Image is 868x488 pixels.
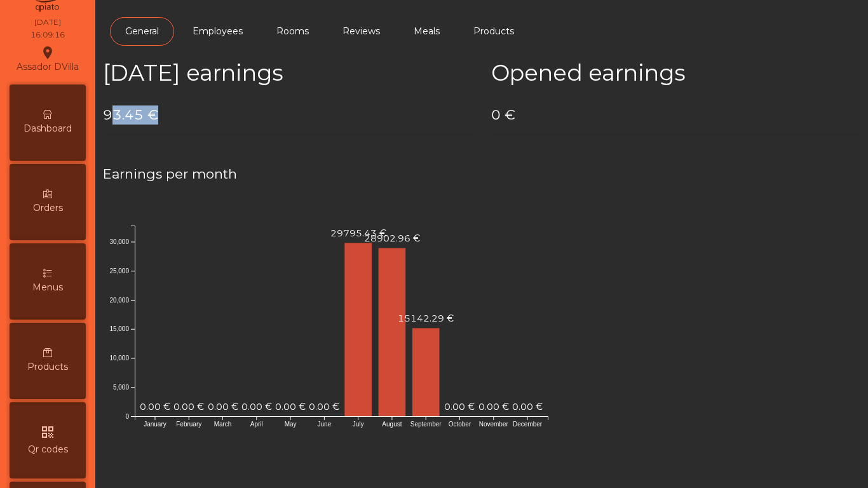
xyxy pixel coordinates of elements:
[144,421,166,428] text: January
[28,443,68,456] span: Qr codes
[241,401,272,412] text: 0.00 €
[33,201,63,215] span: Orders
[261,17,324,46] a: Rooms
[27,360,68,374] span: Products
[449,421,471,428] text: October
[109,268,129,274] text: 25,000
[353,421,364,428] text: July
[103,105,472,125] h4: 93.45 €
[309,401,339,412] text: 0.00 €
[109,238,129,245] text: 30,000
[140,401,170,412] text: 0.00 €
[327,17,395,46] a: Reviews
[398,17,455,46] a: Meals
[364,233,420,244] text: 28902.96 €
[458,17,529,46] a: Products
[491,60,860,86] h2: Opened earnings
[478,401,509,412] text: 0.00 €
[176,421,201,428] text: February
[285,421,297,428] text: May
[398,313,454,324] text: 15142.29 €
[31,29,65,41] div: 16:09:16
[382,421,402,428] text: August
[103,165,860,184] h4: Earnings per month
[32,281,63,294] span: Menus
[177,17,258,46] a: Employees
[34,17,61,28] div: [DATE]
[250,421,263,428] text: April
[318,421,332,428] text: June
[491,105,860,125] h4: 0 €
[109,297,129,304] text: 20,000
[214,421,232,428] text: March
[173,401,204,412] text: 0.00 €
[513,421,543,428] text: December
[330,227,386,239] text: 29795.43 €
[110,17,174,46] a: General
[40,45,55,60] i: location_on
[444,401,475,412] text: 0.00 €
[479,421,509,428] text: November
[125,413,129,420] text: 0
[512,401,543,412] text: 0.00 €
[24,122,72,135] span: Dashboard
[109,355,129,362] text: 10,000
[410,421,442,428] text: September
[103,60,472,86] h2: [DATE] earnings
[208,401,238,412] text: 0.00 €
[113,384,129,391] text: 5,000
[109,325,129,332] text: 15,000
[17,43,79,75] div: Assador DVilla
[40,424,55,440] i: qr_code
[275,401,306,412] text: 0.00 €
